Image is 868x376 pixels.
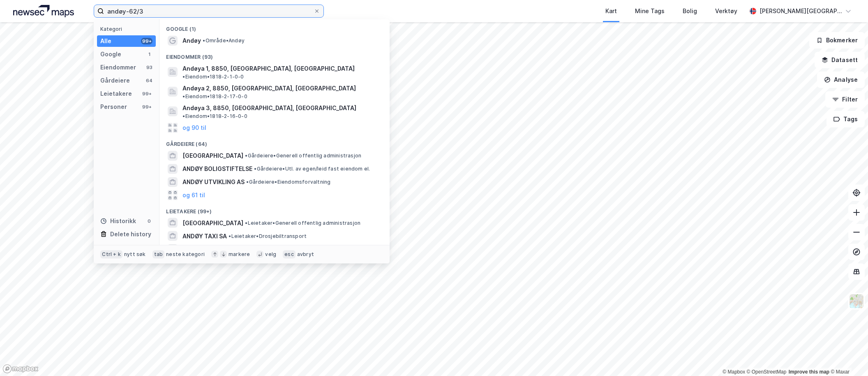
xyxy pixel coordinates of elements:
span: Leietaker • Generell offentlig administrasjon [245,220,360,226]
a: Mapbox [723,369,745,375]
a: OpenStreetMap [747,369,787,375]
span: Eiendom • 1818-2-17-0-0 [182,93,247,100]
span: Eiendom • 1818-2-1-0-0 [182,74,244,80]
span: • [246,179,249,185]
div: 93 [146,64,152,71]
a: Mapbox homepage [2,364,39,374]
div: velg [265,251,276,258]
div: Kart [605,6,617,16]
button: Datasett [815,52,865,68]
button: og 90 til [182,123,206,133]
span: • [245,220,247,226]
span: [GEOGRAPHIC_DATA] [182,151,243,161]
div: Bolig [683,6,697,16]
span: Andøya 1, 8850, [GEOGRAPHIC_DATA], [GEOGRAPHIC_DATA] [182,64,355,74]
div: esc [283,250,295,258]
div: avbryt [297,251,314,258]
div: Google [100,49,121,59]
div: 99+ [141,90,152,97]
span: Andøya 3, 8850, [GEOGRAPHIC_DATA], [GEOGRAPHIC_DATA] [182,103,356,113]
div: Alle [100,36,111,46]
div: 0 [146,218,152,224]
span: • [203,37,205,44]
span: • [182,93,185,99]
div: Personer [100,102,127,112]
span: Eiendom • 1818-2-16-0-0 [182,113,247,120]
div: tab [152,250,165,258]
div: 99+ [141,38,152,44]
span: ANDØY TAXI SA [182,231,227,241]
input: Søk på adresse, matrikkel, gårdeiere, leietakere eller personer [104,5,314,17]
span: ANDØY INSTALLASJON AS [182,245,257,254]
span: • [229,233,231,239]
div: [PERSON_NAME][GEOGRAPHIC_DATA] [759,6,842,16]
iframe: Chat Widget [827,337,868,376]
span: • [245,152,247,159]
span: Område • Andøy [203,37,245,44]
div: 99+ [141,104,152,110]
button: Tags [826,111,865,127]
div: Leietakere [100,89,132,99]
div: Gårdeiere (64) [159,134,390,149]
div: Kategori [100,26,156,32]
div: Eiendommer (93) [159,47,390,62]
span: Andøy [182,36,201,46]
div: Gårdeiere [100,76,130,85]
span: Andøya 2, 8850, [GEOGRAPHIC_DATA], [GEOGRAPHIC_DATA] [182,83,356,93]
button: Bokmerker [809,32,865,48]
span: Gårdeiere • Eiendomsforvaltning [246,179,330,185]
div: Mine Tags [635,6,665,16]
div: Leietakere (99+) [159,202,390,217]
button: Analyse [817,72,865,88]
div: Kontrollprogram for chat [827,337,868,376]
span: [GEOGRAPHIC_DATA] [182,218,243,228]
div: Historikk [100,216,136,226]
div: Verktøy [715,6,737,16]
span: • [182,74,185,80]
span: ANDØY BOLIGSTIFTELSE [182,164,252,174]
div: 64 [146,77,152,84]
div: Ctrl + k [100,250,122,258]
span: • [182,113,185,119]
div: nytt søk [124,251,146,258]
span: Leietaker • Drosjebiltransport [229,233,307,240]
a: Improve this map [789,369,829,375]
div: Delete history [110,229,151,239]
div: neste kategori [166,251,205,258]
button: og 61 til [182,190,205,200]
div: 1 [146,51,152,58]
img: Z [849,293,864,309]
span: Gårdeiere • Generell offentlig administrasjon [245,152,361,159]
div: markere [229,251,250,258]
span: Gårdeiere • Utl. av egen/leid fast eiendom el. [254,166,370,172]
div: Eiendommer [100,62,136,72]
div: Google (1) [159,19,390,34]
span: • [254,166,256,172]
span: ANDØY UTVIKLING AS [182,177,245,187]
button: Filter [825,91,865,108]
img: logo.a4113a55bc3d86da70a041830d287a7e.svg [13,5,74,17]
